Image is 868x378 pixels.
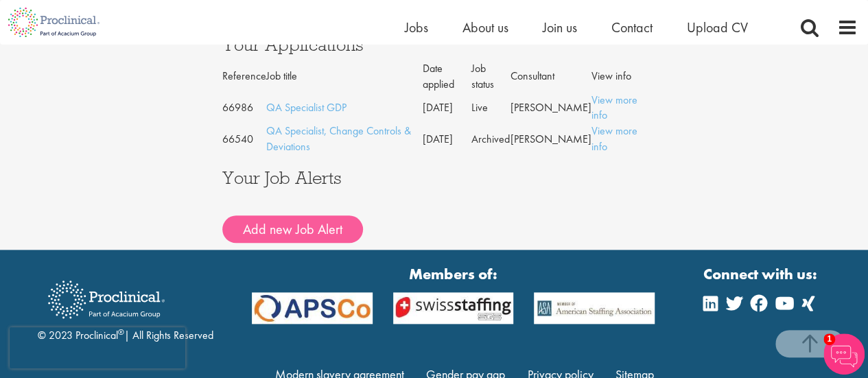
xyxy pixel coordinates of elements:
span: 1 [823,333,835,345]
img: APSCo [383,292,524,324]
th: Reference [222,61,266,93]
td: [DATE] [422,93,471,124]
div: © 2023 Proclinical | All Rights Reserved [38,270,213,344]
strong: Members of: [252,263,655,285]
a: Join us [543,19,577,36]
a: Upload CV [687,19,748,36]
iframe: reCAPTCHA [10,327,185,368]
td: [DATE] [422,123,471,155]
td: Archived [471,123,511,155]
img: APSCo [242,292,383,324]
th: Date applied [422,61,471,93]
a: QA Specialist GDP [266,100,347,115]
td: 66540 [222,123,266,155]
td: [PERSON_NAME] [511,123,591,155]
img: Chatbot [823,333,865,375]
a: View more info [591,123,637,154]
a: QA Specialist, Change Controls & Deviations [266,123,411,154]
h3: Your Job Alerts [222,169,646,187]
a: Jobs [405,19,428,36]
th: Consultant [511,61,591,93]
a: View more info [591,93,637,123]
th: Job status [471,61,511,93]
button: Add new Job Alert [222,215,363,243]
strong: Connect with us: [703,263,820,285]
a: About us [462,19,508,36]
td: [PERSON_NAME] [511,93,591,124]
h3: Your Applications [222,36,646,54]
img: APSCo [524,292,665,324]
td: 66986 [222,93,266,124]
img: Proclinical Recruitment [38,271,175,328]
td: Live [471,93,511,124]
th: View info [591,61,646,93]
th: Job title [266,61,423,93]
a: Contact [611,19,653,36]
